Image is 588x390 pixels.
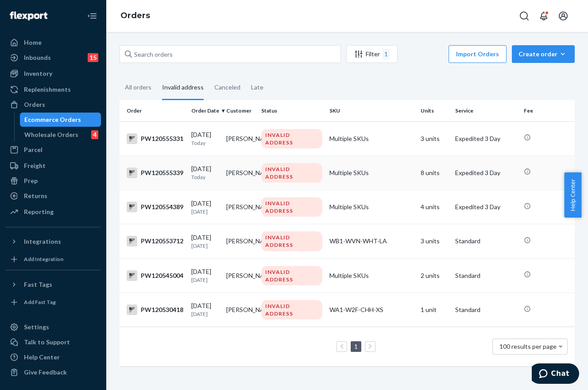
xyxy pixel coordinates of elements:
[24,115,81,124] div: Ecommerce Orders
[326,100,417,121] th: SKU
[5,97,101,112] a: Orders
[261,163,322,183] div: INVALID ADDRESS
[120,11,150,20] a: Orders
[24,353,60,362] div: Help Center
[24,100,45,109] div: Orders
[326,190,417,224] td: Multiple SKUs
[191,267,219,284] div: [DATE]
[191,301,219,318] div: [DATE]
[5,82,101,97] a: Replenishments
[127,304,184,315] div: PW120530418
[5,51,101,65] a: Inbounds15
[24,207,54,216] div: Reporting
[520,100,575,121] th: Fee
[564,172,581,218] button: Help Center
[191,208,219,215] p: [DATE]
[88,53,98,62] div: 15
[5,365,101,379] button: Give Feedback
[214,76,240,99] div: Canceled
[24,338,70,347] div: Talk to Support
[512,45,575,63] button: Create order
[191,242,219,250] p: [DATE]
[5,174,101,188] a: Prep
[326,258,417,292] td: Multiple SKUs
[251,76,263,99] div: Late
[5,320,101,334] a: Settings
[223,121,258,156] td: [PERSON_NAME]
[223,224,258,258] td: [PERSON_NAME]
[83,7,101,25] button: Close Navigation
[455,237,516,246] p: Standard
[188,100,223,121] th: Order Date
[352,343,360,350] a: Page 1 is your current page
[191,233,219,250] div: [DATE]
[5,277,101,292] button: Fast Tags
[515,7,533,25] button: Open Search Box
[261,266,322,285] div: INVALID ADDRESS
[449,45,507,63] button: Import Orders
[24,38,42,47] div: Home
[5,295,101,309] a: Add Fast Tag
[5,189,101,203] a: Returns
[24,145,43,154] div: Parcel
[383,49,390,59] div: 1
[518,50,568,58] div: Create order
[346,45,398,63] button: Filter
[120,45,341,63] input: Search orders
[223,190,258,224] td: [PERSON_NAME]
[452,100,520,121] th: Service
[24,85,71,94] div: Replenishments
[417,258,452,292] td: 2 units
[554,7,572,25] button: Open account menu
[24,130,78,139] div: Wholesale Orders
[455,203,516,211] p: Expedited 3 Day
[535,7,553,25] button: Open notifications
[191,139,219,147] p: Today
[417,224,452,258] td: 3 units
[24,368,67,377] div: Give Feedback
[191,164,219,181] div: [DATE]
[24,161,46,170] div: Freight
[5,143,101,157] a: Parcel
[24,176,38,185] div: Prep
[223,292,258,327] td: [PERSON_NAME]
[261,197,322,217] div: INVALID ADDRESS
[91,130,98,139] div: 4
[191,199,219,215] div: [DATE]
[417,121,452,156] td: 3 units
[455,168,516,177] p: Expedited 3 Day
[20,128,101,142] a: Wholesale Orders4
[24,323,49,331] div: Settings
[5,335,101,349] button: Talk to Support
[24,237,61,246] div: Integrations
[5,66,101,81] a: Inventory
[5,159,101,173] a: Freight
[127,133,184,144] div: PW120555331
[223,258,258,292] td: [PERSON_NAME]
[258,100,326,121] th: Status
[532,363,579,386] iframe: Opens a widget where you can chat to one of our agents
[223,156,258,190] td: [PERSON_NAME]
[455,134,516,143] p: Expedited 3 Day
[24,53,51,62] div: Inbounds
[455,271,516,280] p: Standard
[127,202,184,212] div: PW120554389
[127,168,184,178] div: PW120555339
[5,252,101,266] a: Add Integration
[417,156,452,190] td: 8 units
[24,280,52,289] div: Fast Tags
[347,49,397,59] div: Filter
[5,35,101,50] a: Home
[329,237,414,246] div: WB1-WVN-WHT-LA
[127,236,184,246] div: PW120553712
[261,300,322,320] div: INVALID ADDRESS
[191,310,219,318] p: [DATE]
[455,305,516,314] p: Standard
[24,255,63,263] div: Add Integration
[226,107,254,114] div: Customer
[191,130,219,147] div: [DATE]
[113,3,157,29] ol: breadcrumbs
[10,12,47,20] img: Flexport logo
